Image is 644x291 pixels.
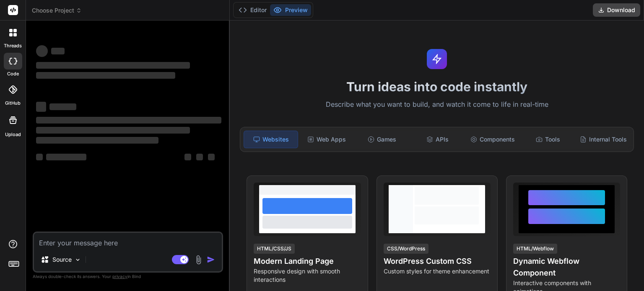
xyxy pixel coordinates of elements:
label: code [7,70,19,77]
p: Source [52,255,72,264]
img: icon [207,255,215,264]
img: Pick Models [74,256,81,263]
div: Components [466,131,519,148]
button: Download [593,3,640,17]
span: ‌ [36,102,46,112]
div: Internal Tools [576,131,630,148]
div: HTML/CSS/JS [254,244,295,254]
label: Upload [5,131,21,138]
span: ‌ [184,154,191,160]
button: Editor [235,4,270,16]
p: Custom styles for theme enhancement [384,267,491,276]
p: Always double-check its answers. Your in Bind [33,273,223,281]
span: ‌ [36,62,190,69]
span: ‌ [46,154,86,160]
span: ‌ [36,117,221,124]
label: GitHub [5,100,21,107]
p: Describe what you want to build, and watch it come to life in real-time [235,99,639,110]
div: Websites [244,131,298,148]
div: APIs [410,131,464,148]
h1: Turn ideas into code instantly [235,79,639,94]
div: Web Apps [300,131,353,148]
div: HTML/Webflow [513,244,557,254]
p: Responsive design with smooth interactions [254,267,361,284]
span: ‌ [196,154,203,160]
label: threads [4,42,22,49]
span: ‌ [36,45,48,57]
span: ‌ [49,103,76,110]
span: ‌ [36,137,158,144]
div: Tools [521,131,575,148]
div: Games [355,131,409,148]
span: ‌ [36,154,43,160]
span: Choose Project [32,6,82,15]
button: Preview [270,4,311,16]
h4: Modern Landing Page [254,255,361,267]
img: attachment [194,255,203,265]
span: ‌ [36,127,190,134]
span: privacy [112,274,127,279]
h4: Dynamic Webflow Component [513,255,620,279]
h4: WordPress Custom CSS [384,255,491,267]
span: ‌ [208,154,215,160]
span: ‌ [36,72,175,79]
span: ‌ [51,48,65,54]
div: CSS/WordPress [384,244,428,254]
